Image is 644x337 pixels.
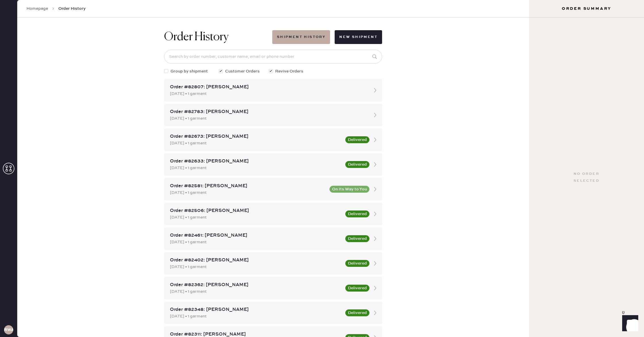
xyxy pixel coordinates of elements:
[58,6,86,12] span: Order History
[170,84,366,91] div: Order #82807: [PERSON_NAME]
[170,140,342,146] div: [DATE] • 1 garment
[345,285,369,292] button: Delivered
[170,214,342,221] div: [DATE] • 1 garment
[170,68,208,74] span: Group by shipment
[170,158,342,165] div: Order #82633: [PERSON_NAME]
[335,30,382,44] button: New Shipment
[170,108,366,115] div: Order #82783: [PERSON_NAME]
[170,313,342,319] div: [DATE] • 1 garment
[170,288,342,295] div: [DATE] • 1 garment
[170,282,342,288] div: Order #82362: [PERSON_NAME]
[164,50,382,64] input: Search by order number, customer name, email or phone number
[345,309,369,316] button: Delivered
[170,91,366,97] div: [DATE] • 1 garment
[164,30,229,44] h1: Order History
[170,239,342,245] div: [DATE] • 1 garment
[170,264,342,270] div: [DATE] • 1 garment
[345,235,369,242] button: Delivered
[345,210,369,217] button: Delivered
[275,68,303,74] span: Revive Orders
[272,30,330,44] button: Shipment History
[170,257,342,264] div: Order #82402: [PERSON_NAME]
[170,306,342,313] div: Order #82348: [PERSON_NAME]
[329,186,369,193] button: On Its Way to You
[170,165,342,171] div: [DATE] • 1 garment
[170,133,342,140] div: Order #82673: [PERSON_NAME]
[345,260,369,267] button: Delivered
[529,6,644,12] h3: Order Summary
[4,328,13,332] h3: RWA
[26,6,48,12] a: Homepage
[617,311,641,336] iframe: Front Chat
[345,161,369,168] button: Delivered
[170,183,326,189] div: Order #82581: [PERSON_NAME]
[225,68,260,74] span: Customer Orders
[574,171,599,184] div: No order selected
[170,232,342,239] div: Order #82461: [PERSON_NAME]
[170,115,366,122] div: [DATE] • 1 garment
[170,207,342,214] div: Order #82506: [PERSON_NAME]
[345,136,369,143] button: Delivered
[170,189,326,196] div: [DATE] • 1 garment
